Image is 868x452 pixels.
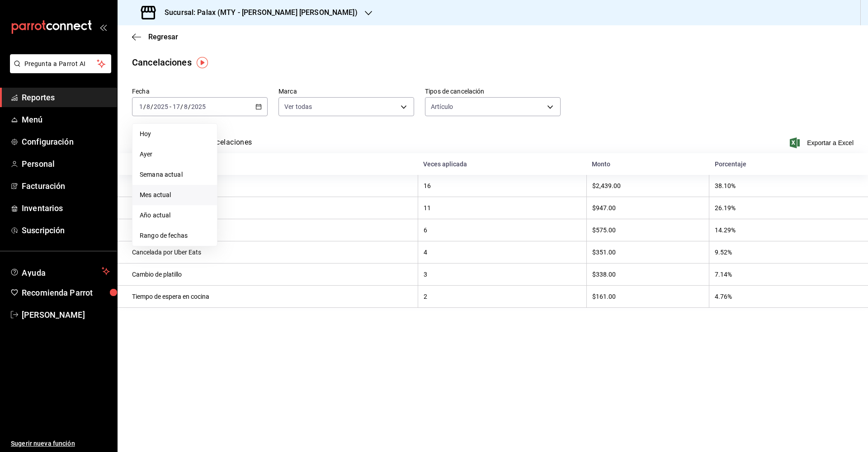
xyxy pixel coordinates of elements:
span: Año actual [140,211,210,220]
button: Pregunta a Parrot AI [10,54,111,73]
div: Cancelaciones [132,56,192,69]
span: Personal [22,158,110,170]
th: Tiempo de espera en cocina [118,286,418,308]
th: $161.00 [586,286,709,308]
span: Reportes [22,91,110,104]
th: $575.00 [586,219,709,241]
span: Recomienda Parrot [22,287,110,299]
th: Salio algo en platillo [118,219,418,241]
th: 16 [418,175,586,197]
span: - [170,103,171,110]
th: 9.52% [709,241,868,264]
th: Cambio de platillo [118,264,418,286]
label: Fecha [132,88,268,94]
th: 6 [418,219,586,241]
th: 38.10% [709,175,868,197]
button: Exportar a Excel [792,137,854,148]
label: Marca [278,88,414,94]
span: Ayuda [22,266,98,277]
th: 2 [418,286,586,308]
a: Pregunta a Parrot AI [6,66,111,75]
th: Veces aplicada [418,153,586,175]
span: Configuración [22,136,110,148]
span: Ver todas [284,102,312,111]
input: -- [172,103,180,110]
span: [PERSON_NAME] [22,309,110,321]
th: $947.00 [586,197,709,219]
span: Artículo [431,102,453,111]
span: / [151,103,153,110]
span: Suscripción [22,224,110,236]
th: 11 [418,197,586,219]
span: Mes actual [140,190,210,200]
th: $338.00 [586,264,709,286]
th: 3 [418,264,586,286]
input: -- [139,103,143,110]
input: ---- [191,103,206,110]
th: $2,439.00 [586,175,709,197]
span: / [180,103,183,110]
th: 26.19% [709,197,868,219]
input: -- [184,103,188,110]
img: Tooltip marker [197,57,208,68]
th: No hay en existencia [118,175,418,197]
button: open_drawer_menu [99,24,107,31]
span: Rango de fechas [140,231,210,240]
span: / [143,103,146,110]
label: Tipos de cancelación [425,88,561,94]
th: Razón de cancelación [118,153,418,175]
th: 4.76% [709,286,868,308]
span: Regresar [148,33,178,41]
input: ---- [153,103,169,110]
span: Menú [22,113,110,126]
input: -- [146,103,151,110]
button: Ver cancelaciones [191,138,252,153]
span: Semana actual [140,170,210,179]
h3: Sucursal: Palax (MTY - [PERSON_NAME] [PERSON_NAME]) [157,7,358,18]
span: / [188,103,191,110]
span: Facturación [22,180,110,192]
button: Regresar [132,33,178,41]
span: Pregunta a Parrot AI [24,59,97,69]
th: 7.14% [709,264,868,286]
th: Monto [586,153,709,175]
span: Ayer [140,150,210,159]
th: 4 [418,241,586,264]
th: Porcentaje [709,153,868,175]
span: Hoy [140,129,210,139]
span: Inventarios [22,202,110,214]
th: Error al capturar platillo [118,197,418,219]
span: Sugerir nueva función [11,439,110,448]
th: Cancelada por Uber Eats [118,241,418,264]
th: 14.29% [709,219,868,241]
th: $351.00 [586,241,709,264]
